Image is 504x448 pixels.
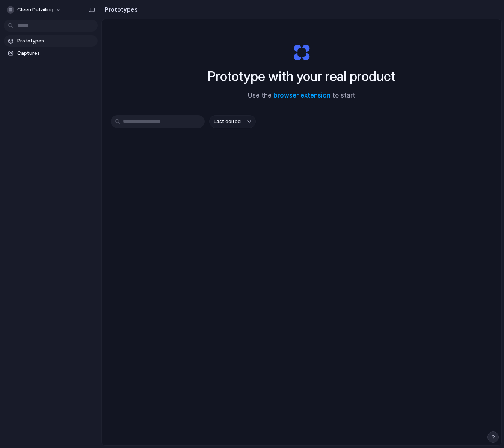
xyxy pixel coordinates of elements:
span: Prototypes [17,37,95,45]
a: Prototypes [4,35,98,47]
button: Last edited [209,115,256,128]
button: Cleen Detailing [4,4,65,16]
span: Use the to start [248,91,355,101]
span: Cleen Detailing [17,6,53,14]
a: Captures [4,48,98,59]
h2: Prototypes [101,5,138,14]
span: Captures [17,50,95,57]
h1: Prototype with your real product [208,66,395,86]
a: browser extension [273,92,330,99]
span: Last edited [214,118,241,125]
